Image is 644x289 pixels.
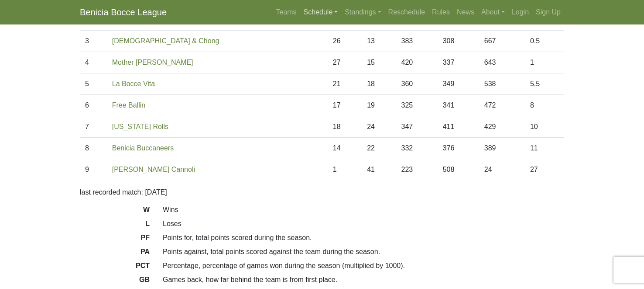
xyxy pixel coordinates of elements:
td: 27 [525,159,564,181]
td: 41 [362,159,396,181]
td: 411 [438,116,479,138]
td: 667 [479,31,525,52]
td: 5.5 [525,73,564,95]
td: 7 [80,116,107,138]
td: 27 [328,52,362,73]
a: Free Ballin [112,101,145,109]
td: 13 [362,31,396,52]
td: 325 [396,95,438,116]
td: 8 [525,95,564,116]
a: Schedule [300,3,342,21]
td: 223 [396,159,438,181]
a: Reschedule [385,3,429,21]
a: La Bocce Vita [112,80,155,87]
td: 10 [525,116,564,138]
a: Sign Up [532,3,564,21]
a: About [478,3,508,21]
dt: PCT [73,261,156,275]
a: [US_STATE] Rolls [112,123,168,130]
dd: Loses [156,219,571,229]
td: 538 [479,73,525,95]
dt: GB [73,275,156,289]
td: 18 [328,116,362,138]
td: 17 [328,95,362,116]
dt: W [73,205,156,219]
td: 341 [438,95,479,116]
td: 11 [525,138,564,159]
dd: Wins [156,205,571,215]
td: 383 [396,31,438,52]
td: 0.5 [525,31,564,52]
td: 472 [479,95,525,116]
a: Benicia Bocce League [80,3,167,21]
dt: PF [73,233,156,247]
a: Standings [341,3,384,21]
td: 8 [80,138,107,159]
td: 508 [438,159,479,181]
p: last recorded match: [DATE] [80,187,564,198]
td: 643 [479,52,525,73]
td: 337 [438,52,479,73]
dd: Games back, how far behind the team is from first place. [156,275,571,285]
td: 1 [328,159,362,181]
td: 1 [525,52,564,73]
td: 26 [328,31,362,52]
td: 21 [328,73,362,95]
a: Teams [272,3,300,21]
td: 376 [438,138,479,159]
a: [DEMOGRAPHIC_DATA] & Chong [112,37,219,45]
td: 15 [362,52,396,73]
td: 5 [80,73,107,95]
td: 3 [80,31,107,52]
td: 19 [362,95,396,116]
td: 308 [438,31,479,52]
td: 18 [362,73,396,95]
dd: Percentage, percentage of games won during the season (multiplied by 1000). [156,261,571,271]
td: 420 [396,52,438,73]
td: 429 [479,116,525,138]
td: 332 [396,138,438,159]
dt: L [73,219,156,233]
td: 4 [80,52,107,73]
a: Login [508,3,532,21]
dt: PA [73,247,156,261]
td: 347 [396,116,438,138]
td: 389 [479,138,525,159]
dd: Points for, total points scored during the season. [156,233,571,243]
a: News [453,3,478,21]
a: Mother [PERSON_NAME] [112,59,193,66]
td: 22 [362,138,396,159]
dd: Points against, total points scored against the team during the season. [156,247,571,257]
td: 24 [362,116,396,138]
td: 349 [438,73,479,95]
td: 6 [80,95,107,116]
a: Benicia Buccaneers [112,144,174,152]
td: 9 [80,159,107,181]
a: Rules [428,3,453,21]
a: [PERSON_NAME] Cannoli [112,166,195,173]
td: 14 [328,138,362,159]
td: 360 [396,73,438,95]
td: 24 [479,159,525,181]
